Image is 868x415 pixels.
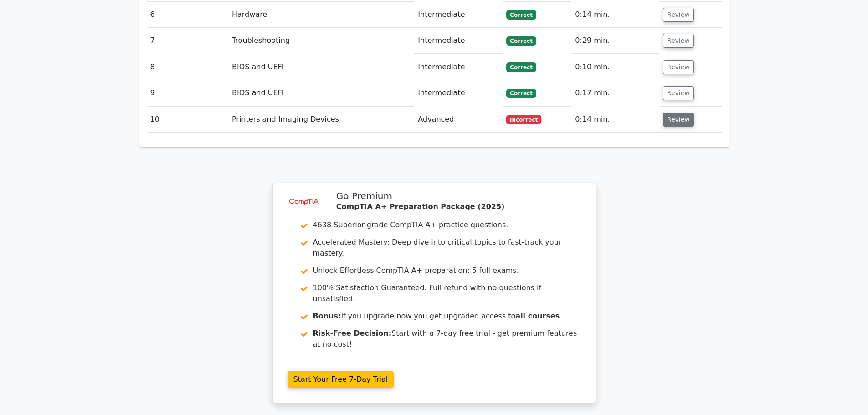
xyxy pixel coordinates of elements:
[147,80,228,106] td: 9
[663,113,694,127] button: Review
[571,28,659,54] td: 0:29 min.
[228,107,414,133] td: Printers and Imaging Devices
[663,8,694,22] button: Review
[414,2,503,28] td: Intermediate
[228,2,414,28] td: Hardware
[663,86,694,100] button: Review
[414,54,503,80] td: Intermediate
[147,2,228,28] td: 6
[228,54,414,80] td: BIOS and UEFI
[147,28,228,54] td: 7
[571,80,659,106] td: 0:17 min.
[147,107,228,133] td: 10
[414,80,503,106] td: Intermediate
[506,62,536,72] span: Correct
[506,89,536,98] span: Correct
[571,107,659,133] td: 0:14 min.
[506,36,536,46] span: Correct
[228,80,414,106] td: BIOS and UEFI
[506,115,541,124] span: Incorrect
[571,2,659,28] td: 0:14 min.
[571,54,659,80] td: 0:10 min.
[663,34,694,48] button: Review
[147,54,228,80] td: 8
[414,107,503,133] td: Advanced
[506,10,536,19] span: Correct
[414,28,503,54] td: Intermediate
[228,28,414,54] td: Troubleshooting
[288,371,394,388] a: Start Your Free 7-Day Trial
[663,60,694,74] button: Review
